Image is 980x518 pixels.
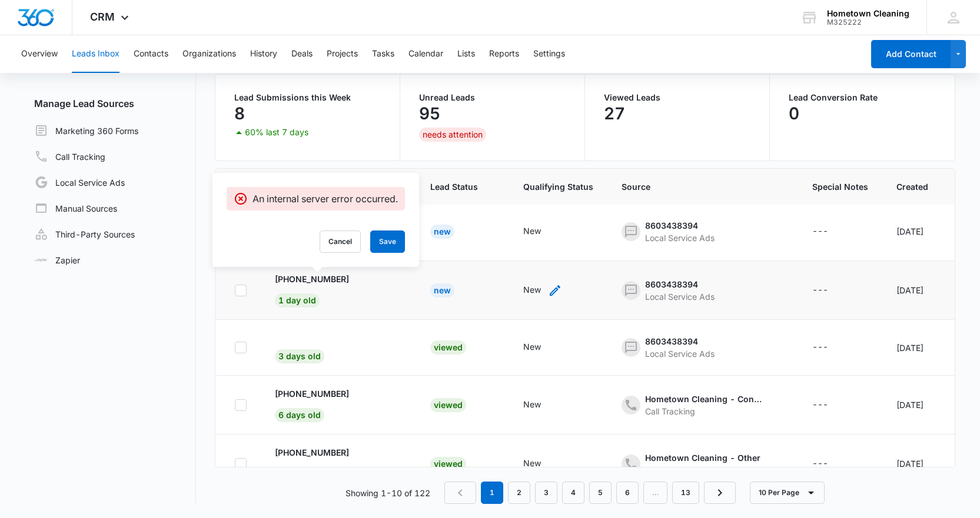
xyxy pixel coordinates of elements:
[645,335,715,347] div: 8603438394
[275,446,349,459] p: [PHONE_NUMBER]
[523,398,541,410] div: New
[645,452,760,464] div: Hometown Cleaning - Other
[275,341,346,363] div: - - Select to Edit Field
[90,11,115,23] span: CRM
[372,35,394,73] button: Tasks
[523,340,562,355] div: - - Select to Edit Field
[481,482,503,504] em: 1
[419,93,566,102] p: Unread Leads
[489,35,519,73] button: Reports
[34,201,117,215] a: Manual Sources
[72,35,119,73] button: Leads Inbox
[253,192,398,206] p: An internal server error occurred.
[812,340,828,355] div: ---
[523,225,562,239] div: - - Select to Edit Field
[645,219,715,232] div: 8603438394
[622,278,736,303] div: - - Select to Edit Field
[812,398,828,412] div: ---
[275,273,349,305] a: [PHONE_NUMBER]1 day old
[34,175,125,189] a: Local Service Ads
[234,104,245,123] p: 8
[604,93,750,102] p: Viewed Leads
[275,293,320,308] span: 1 day old
[645,464,760,476] div: Call Tracking
[789,104,799,123] p: 0
[134,35,168,73] button: Contacts
[430,459,466,469] a: Viewed
[275,446,370,481] div: - - Select to Edit Field
[523,457,541,469] div: New
[523,340,541,353] div: New
[750,482,825,504] button: 10 Per Page
[812,457,849,471] div: - - Select to Edit Field
[896,284,945,296] div: [DATE]
[25,96,196,111] h3: Manage Lead Sources
[896,181,928,193] span: Created
[419,128,486,142] div: needs attention
[523,283,562,298] div: - - Select to Edit Field
[275,408,324,422] span: 6 days old
[896,342,945,354] div: [DATE]
[812,340,849,355] div: - - Select to Edit Field
[430,283,454,298] div: New
[896,399,945,411] div: [DATE]
[430,181,478,193] span: Lead Status
[457,35,475,73] button: Lists
[182,35,236,73] button: Organizations
[812,283,828,298] div: ---
[704,482,736,504] a: Next Page
[789,93,936,102] p: Lead Conversion Rate
[419,104,440,123] p: 95
[21,35,58,73] button: Overview
[275,273,349,285] p: [PHONE_NUMBER]
[346,487,430,499] p: Showing 1-10 of 122
[275,446,349,479] a: [PHONE_NUMBER]8 days old
[320,230,361,253] button: Cancel
[523,181,593,193] span: Qualifying Status
[430,285,454,295] a: New
[812,181,868,193] span: Special Notes
[523,457,562,471] div: - - Select to Edit Field
[430,457,466,471] div: Viewed
[533,35,565,73] button: Settings
[812,398,849,412] div: - - Select to Edit Field
[645,393,763,405] div: Hometown Cleaning - Content
[275,387,349,400] p: [PHONE_NUMBER]
[622,393,784,417] div: - - Select to Edit Field
[275,387,349,420] a: [PHONE_NUMBER]6 days old
[34,149,105,163] a: Call Tracking
[275,349,324,363] span: 3 days old
[812,225,849,239] div: - - Select to Edit Field
[430,225,454,239] div: New
[508,482,530,504] a: Page 2
[616,482,639,504] a: Page 6
[622,181,767,193] span: Source
[430,400,466,410] a: Viewed
[370,230,405,253] button: Save
[523,283,541,296] div: New
[645,232,715,244] div: Local Service Ads
[535,482,557,504] a: Page 3
[622,335,736,360] div: - - Select to Edit Field
[604,104,625,123] p: 27
[430,398,466,412] div: Viewed
[408,35,443,73] button: Calendar
[645,278,715,290] div: 8603438394
[291,35,313,73] button: Deals
[275,351,324,361] a: 3 days old
[827,18,909,26] div: account id
[812,457,828,471] div: ---
[444,482,736,504] nav: Pagination
[250,35,277,73] button: History
[562,482,584,504] a: Page 4
[34,227,135,241] a: Third-Party Sources
[622,452,782,476] div: - - Select to Edit Field
[275,387,370,422] div: - - Select to Edit Field
[34,254,80,266] a: Zapier
[430,342,466,352] a: Viewed
[672,482,699,504] a: Page 13
[523,225,541,237] div: New
[622,219,736,244] div: - - Select to Edit Field
[812,283,849,298] div: - - Select to Edit Field
[896,457,945,470] div: [DATE]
